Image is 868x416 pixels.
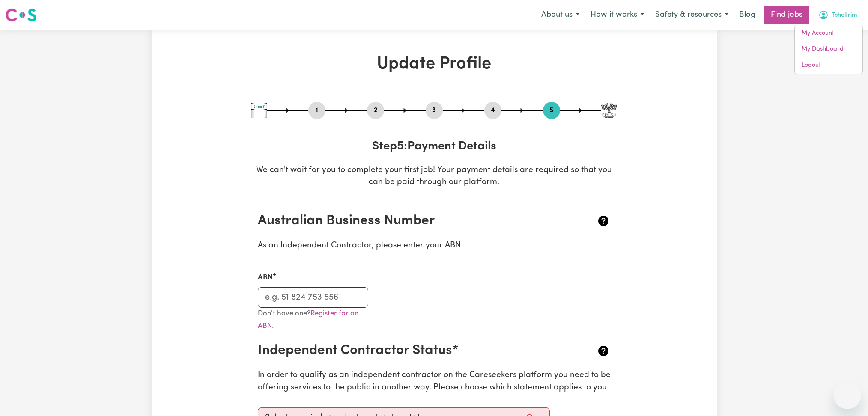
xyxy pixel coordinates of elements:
[367,105,384,116] button: Go to step 2
[734,6,761,24] a: Blog
[536,6,585,24] button: About us
[5,5,37,25] a: Careseekers logo
[258,310,358,330] a: Register for an ABN.
[258,240,611,252] p: As an Independent Contractor, please enter your ABN
[251,164,617,189] p: We can't wait for you to complete your first job! Your payment details are required so that you c...
[258,369,611,394] p: In order to qualify as an independent contractor on the Careseekers platform you need to be offer...
[308,105,325,116] button: Go to step 1
[251,54,617,74] h1: Update Profile
[258,287,369,308] input: e.g. 51 824 753 556
[650,6,734,24] button: Safety & resources
[795,57,862,74] a: Logout
[543,105,560,116] button: Go to step 5
[5,7,37,23] img: Careseekers logo
[585,6,650,24] button: How it works
[258,272,273,283] label: ABN
[484,105,501,116] button: Go to step 4
[251,140,617,154] h3: Step 5 : Payment Details
[795,41,862,57] a: My Dashboard
[764,6,809,24] a: Find jobs
[813,6,863,24] button: My Account
[794,25,863,74] div: My Account
[832,11,857,20] span: Tsheltrim
[258,342,552,359] h2: Independent Contractor Status*
[258,213,552,229] h2: Australian Business Number
[258,310,358,330] small: Don't have one?
[834,382,861,409] iframe: Button to launch messaging window
[426,105,443,116] button: Go to step 3
[795,25,862,42] a: My Account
